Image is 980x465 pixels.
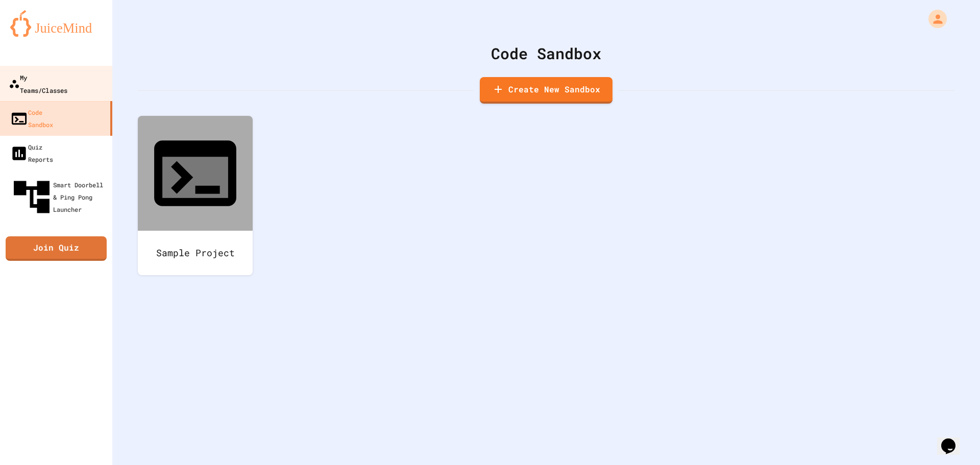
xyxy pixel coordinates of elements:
div: My Teams/Classes [9,71,67,96]
div: Smart Doorbell & Ping Pong Launcher [10,176,108,218]
div: My Account [918,7,949,31]
div: Quiz Reports [10,141,53,165]
div: Code Sandbox [10,106,53,131]
a: Create New Sandbox [480,77,612,104]
a: Sample Project [138,116,253,275]
div: Sample Project [138,231,253,275]
div: Code Sandbox [138,42,954,65]
a: Join Quiz [6,236,107,261]
img: logo-orange.svg [10,10,102,37]
iframe: chat widget [937,424,970,455]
